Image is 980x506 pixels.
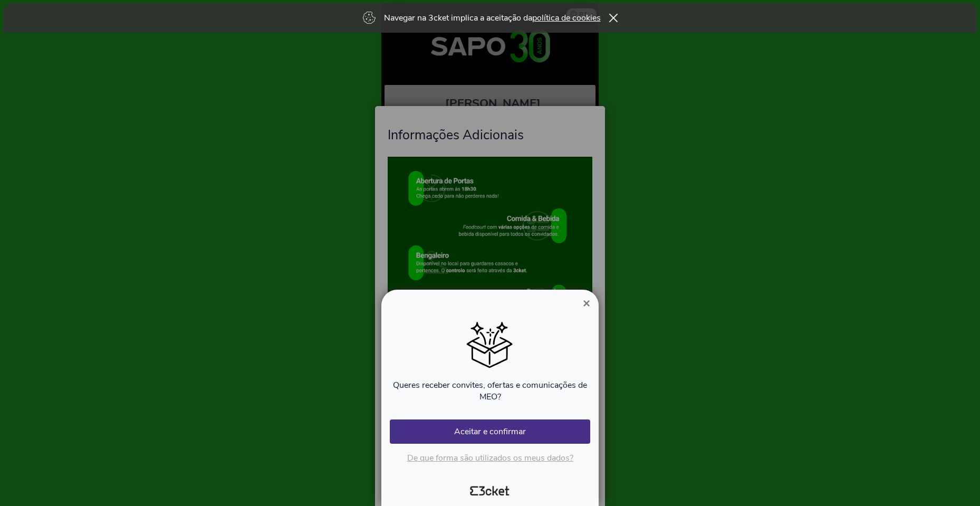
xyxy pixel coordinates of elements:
[390,379,590,403] p: Queres receber convites, ofertas e comunicações de MEO?
[532,12,601,24] a: política de cookies
[384,12,601,24] p: Navegar na 3cket implica a aceitação da
[390,452,590,464] p: De que forma são utilizados os meus dados?
[390,419,590,444] button: Aceitar e confirmar
[583,296,590,310] span: ×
